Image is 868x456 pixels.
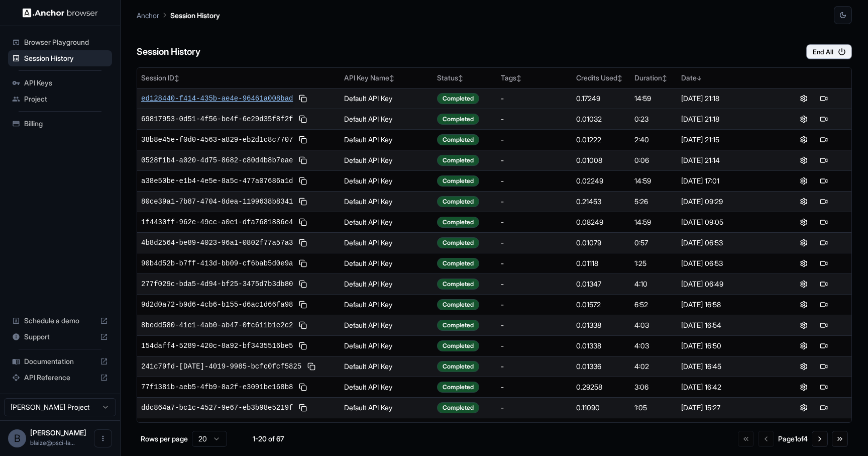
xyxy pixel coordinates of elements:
[576,73,626,83] div: Credits Used
[634,176,674,186] div: 14:59
[340,129,433,150] td: Default API Key
[681,114,772,124] div: [DATE] 21:18
[24,37,108,47] span: Browser Playground
[437,134,479,145] div: Completed
[141,114,293,124] span: 69817953-0d51-4f56-be4f-6e29d35f8f2f
[141,403,293,413] span: ddc864a7-bc1c-4527-9e67-eb3b98e5219f
[576,114,626,124] div: 0.01032
[141,176,293,186] span: a38e50be-e1b4-4e5e-8a5c-477a07686a1d
[30,439,75,446] span: blaize@psci-labs.com
[340,150,433,170] td: Default API Key
[344,73,429,83] div: API Key Name
[681,258,772,268] div: [DATE] 06:53
[662,74,667,82] span: ↕
[634,320,674,330] div: 4:03
[389,74,394,82] span: ↕
[437,175,479,187] div: Completed
[141,238,293,248] span: 4b8d2564-be89-4023-96a1-0802f77a57a3
[501,341,568,351] div: -
[576,155,626,165] div: 0.01008
[8,75,112,91] div: API Keys
[24,356,96,367] span: Documentation
[24,373,96,383] span: API Reference
[634,197,674,207] div: 5:26
[634,114,674,124] div: 0:23
[681,238,772,248] div: [DATE] 06:53
[634,217,674,227] div: 14:59
[141,341,293,351] span: 154daff4-5289-420c-8a92-bf3435516be5
[501,238,568,248] div: -
[141,155,293,165] span: 0528f1b4-a020-4d75-8682-c80d4b8b7eae
[141,258,293,268] span: 90b4d52b-b7ff-413d-bb09-cf6bab5d0e9a
[576,320,626,330] div: 0.01338
[437,402,479,413] div: Completed
[8,353,112,370] div: Documentation
[501,403,568,413] div: -
[576,403,626,413] div: 0.11090
[576,238,626,248] div: 0.01079
[576,94,626,104] div: 0.17249
[340,273,433,294] td: Default API Key
[501,382,568,392] div: -
[437,382,479,393] div: Completed
[501,94,568,104] div: -
[141,361,301,372] span: 241c79fd-[DATE]-4019-9985-bcfc0fcf5825
[576,361,626,372] div: 0.01336
[141,73,336,83] div: Session ID
[24,316,96,326] span: Schedule a demo
[174,74,179,82] span: ↕
[634,300,674,310] div: 6:52
[437,114,479,125] div: Completed
[617,74,622,82] span: ↕
[634,258,674,268] div: 1:25
[8,116,112,132] div: Billing
[437,73,493,83] div: Status
[137,10,159,21] p: Anchor
[23,8,98,18] img: Anchor Logo
[437,279,479,290] div: Completed
[576,382,626,392] div: 0.29258
[94,429,112,447] button: Open menu
[437,237,479,248] div: Completed
[437,299,479,310] div: Completed
[243,434,293,444] div: 1-20 of 67
[681,361,772,372] div: [DATE] 16:45
[634,403,674,413] div: 1:05
[576,279,626,289] div: 0.01347
[681,300,772,310] div: [DATE] 16:58
[24,119,108,129] span: Billing
[634,382,674,392] div: 3:06
[681,403,772,413] div: [DATE] 15:27
[576,217,626,227] div: 0.08249
[501,258,568,268] div: -
[340,335,433,356] td: Default API Key
[437,217,479,228] div: Completed
[501,135,568,145] div: -
[634,238,674,248] div: 0:57
[141,320,293,330] span: 8bedd580-41e1-4ab0-ab47-0fc611b1e2c2
[340,191,433,212] td: Default API Key
[634,279,674,289] div: 4:10
[634,135,674,145] div: 2:40
[340,253,433,273] td: Default API Key
[681,135,772,145] div: [DATE] 21:15
[458,74,463,82] span: ↕
[8,370,112,386] div: API Reference
[137,10,220,21] nav: breadcrumb
[634,361,674,372] div: 4:02
[170,10,220,21] p: Session History
[24,94,108,104] span: Project
[501,279,568,289] div: -
[501,73,568,83] div: Tags
[141,217,293,227] span: 1f4430ff-962e-49cc-a0e1-dfa7681886e4
[141,279,293,289] span: 277f029c-bda5-4d94-bf25-3475d7b3db80
[501,114,568,124] div: -
[501,320,568,330] div: -
[24,53,108,63] span: Session History
[634,155,674,165] div: 0:06
[681,73,772,83] div: Date
[8,34,112,50] div: Browser Playground
[576,176,626,186] div: 0.02249
[681,155,772,165] div: [DATE] 21:14
[437,340,479,351] div: Completed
